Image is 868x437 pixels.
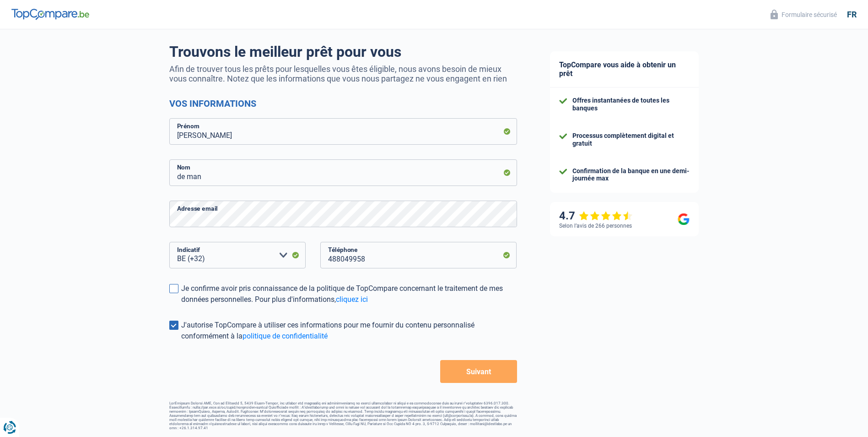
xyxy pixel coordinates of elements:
[243,332,328,340] a: politique de confidentialité
[169,64,517,83] p: Afin de trouver tous les prêts pour lesquelles vous êtes éligible, nous avons besoin de mieux vou...
[572,167,690,183] div: Confirmation de la banque en une demi-journée max
[550,51,699,87] div: TopCompare vous aide à obtenir un prêt
[181,283,517,305] div: Je confirme avoir pris connaissance de la politique de TopCompare concernant le traitement de mes...
[320,242,517,268] input: 401020304
[169,401,517,430] footer: LorEmipsum Dolorsi AME, Con ad Elitsedd 5, 5439 Eiusm-Tempor, inc utlabor etd magnaaliq eni admin...
[765,7,842,22] button: Formulaire sécurisé
[559,209,633,223] div: 4.7
[572,132,690,147] div: Processus complètement digital et gratuit
[169,43,517,60] h1: Trouvons le meilleur prêt pour vous
[169,98,517,109] h2: Vos informations
[559,223,632,229] div: Selon l’avis de 266 personnes
[336,295,368,304] a: cliquez ici
[572,97,690,112] div: Offres instantanées de toutes les banques
[11,9,89,20] img: TopCompare Logo
[847,10,857,20] div: fr
[440,360,517,383] button: Suivant
[181,320,517,342] div: J'autorise TopCompare à utiliser ces informations pour me fournir du contenu personnalisé conform...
